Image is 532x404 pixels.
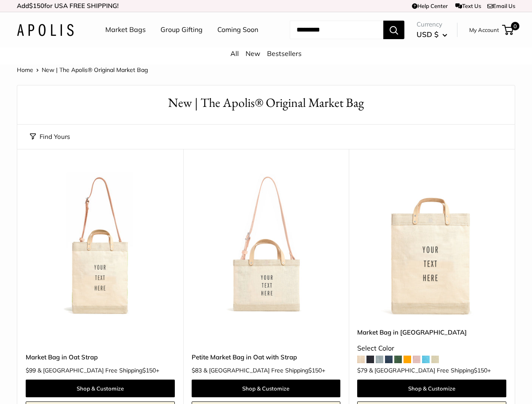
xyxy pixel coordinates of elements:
[17,66,33,74] a: Home
[29,2,44,10] span: $150
[267,49,302,58] a: Bestsellers
[42,66,148,74] span: New | The Apolis® Original Market Bag
[357,170,506,319] a: Market Bag in OatMarket Bag in Oat
[26,170,175,319] img: Market Bag in Oat Strap
[308,367,322,374] span: $150
[26,380,175,397] a: Shop & Customize
[455,3,481,9] a: Text Us
[37,367,159,373] span: & [GEOGRAPHIC_DATA] Free Shipping +
[474,367,487,374] span: $150
[357,380,506,397] a: Shop & Customize
[26,170,175,319] a: Market Bag in Oat StrapMarket Bag in Oat Strap
[417,30,438,39] span: USD $
[192,352,341,362] a: Petite Market Bag in Oat with Strap
[192,170,341,319] a: Petite Market Bag in Oat with StrapPetite Market Bag in Oat with Strap
[192,380,341,397] a: Shop & Customize
[511,22,519,30] span: 0
[230,49,239,58] a: All
[290,21,383,39] input: Search...
[469,25,499,35] a: My Account
[417,28,447,41] button: USD $
[105,24,146,36] a: Market Bags
[192,367,202,374] span: $83
[357,367,367,374] span: $79
[192,170,341,319] img: Petite Market Bag in Oat with Strap
[487,3,515,9] a: Email Us
[357,342,506,355] div: Select Color
[412,3,448,9] a: Help Center
[357,327,506,337] a: Market Bag in [GEOGRAPHIC_DATA]
[246,49,260,58] a: New
[357,170,506,319] img: Market Bag in Oat
[383,21,404,39] button: Search
[30,131,70,143] button: Find Yours
[160,24,203,36] a: Group Gifting
[217,24,258,36] a: Coming Soon
[369,367,491,373] span: & [GEOGRAPHIC_DATA] Free Shipping +
[203,367,325,373] span: & [GEOGRAPHIC_DATA] Free Shipping +
[503,25,513,35] a: 0
[26,352,175,362] a: Market Bag in Oat Strap
[26,367,36,374] span: $99
[142,367,156,374] span: $150
[17,24,74,36] img: Apolis
[30,94,502,112] h1: New | The Apolis® Original Market Bag
[417,19,447,30] span: Currency
[17,64,148,75] nav: Breadcrumb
